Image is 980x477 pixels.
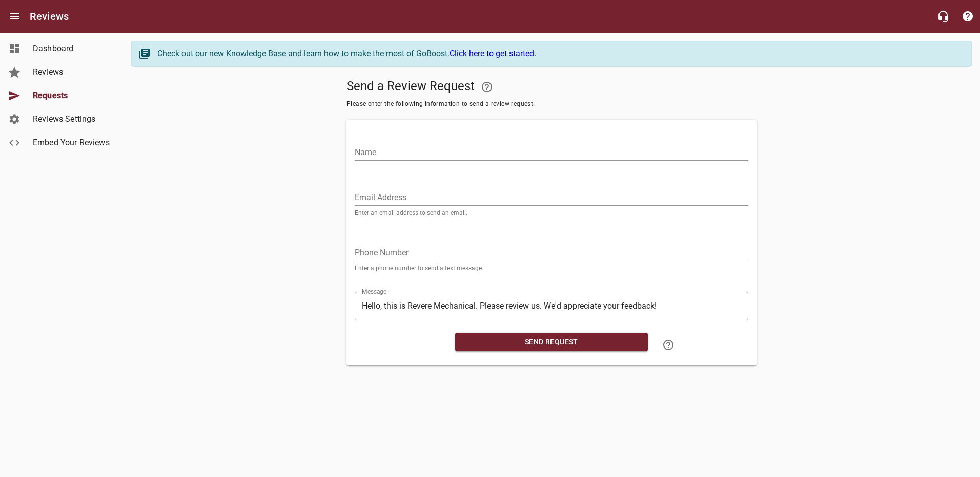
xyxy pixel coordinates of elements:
[955,4,980,29] button: Support Portal
[33,66,111,78] span: Reviews
[33,90,111,102] span: Requests
[33,113,111,125] span: Reviews Settings
[475,75,499,99] a: Your Google or Facebook account must be connected to "Send a Review Request"
[362,301,741,311] textarea: Hello, this is Revere Mechanical. Please review us. We'd appreciate your feedback!
[455,333,648,352] button: Send Request
[450,49,536,58] a: Click here to get started.
[30,8,69,25] h6: Reviews
[33,137,111,149] span: Embed Your Reviews
[33,42,111,55] span: Dashboard
[656,333,681,357] a: Learn how to "Send a Review Request"
[355,265,748,271] p: Enter a phone number to send a text message.
[931,4,955,29] button: Live Chat
[346,75,757,99] h5: Send a Review Request
[355,210,748,216] p: Enter an email address to send an email.
[3,4,27,29] button: Open drawer
[346,99,757,110] span: Please enter the following information to send a review request.
[463,336,640,349] span: Send Request
[157,48,961,60] div: Check out our new Knowledge Base and learn how to make the most of GoBoost.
